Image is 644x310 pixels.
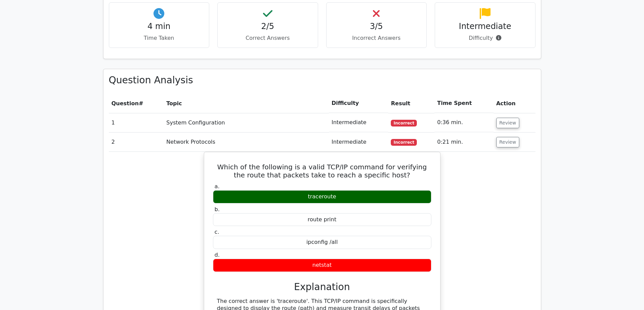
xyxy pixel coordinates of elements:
[115,22,204,31] h4: 4 min
[213,259,431,272] div: netstat
[440,34,530,42] p: Difficulty
[213,236,431,249] div: ipconfig /all
[332,34,421,42] p: Incorrect Answers
[217,281,427,293] h3: Explanation
[109,75,535,86] h3: Question Analysis
[329,113,388,132] td: Intermediate
[115,34,204,42] p: Time Taken
[332,22,421,31] h4: 3/5
[109,94,164,113] th: #
[164,133,329,152] td: Network Protocols
[329,94,388,113] th: Difficulty
[212,163,432,179] h5: Which of the following is a valid TCP/IP command for verifying the route that packets take to rea...
[213,213,431,226] div: route print
[434,113,493,132] td: 0:36 min.
[496,137,519,147] button: Review
[494,94,535,113] th: Action
[109,113,164,132] td: 1
[112,100,139,107] span: Question
[388,94,434,113] th: Result
[391,120,417,126] span: Incorrect
[223,22,312,31] h4: 2/5
[434,133,493,152] td: 0:21 min.
[391,139,417,146] span: Incorrect
[440,22,530,31] h4: Intermediate
[434,94,493,113] th: Time Spent
[164,113,329,132] td: System Configuration
[215,206,220,213] span: b.
[109,133,164,152] td: 2
[164,94,329,113] th: Topic
[215,252,220,258] span: d.
[223,34,312,42] p: Correct Answers
[215,183,220,190] span: a.
[329,133,388,152] td: Intermediate
[213,190,431,203] div: traceroute
[496,118,519,128] button: Review
[215,229,219,235] span: c.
